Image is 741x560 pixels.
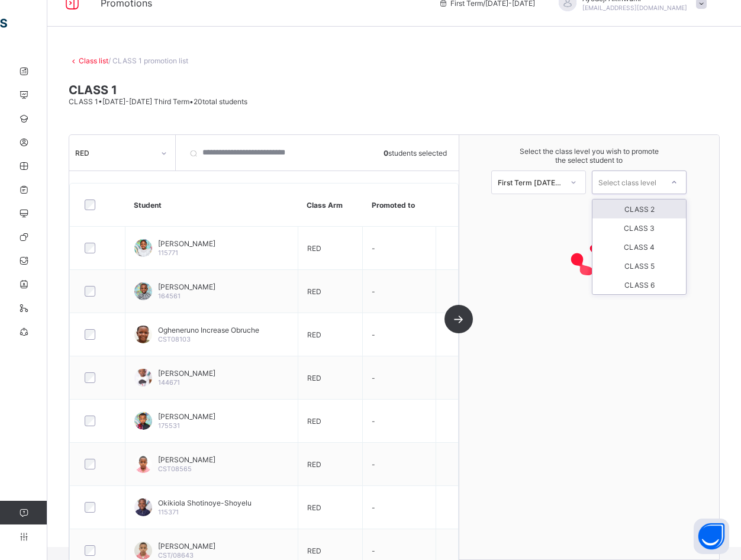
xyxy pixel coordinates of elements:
div: CLASS 4 [592,237,686,256]
span: - [372,459,375,468]
span: 115771 [158,249,178,257]
div: Select class level [598,170,656,194]
span: students selected [384,148,447,157]
span: RED [307,459,321,468]
span: [PERSON_NAME] [158,239,215,248]
span: [PERSON_NAME] [158,282,215,291]
button: Open asap [694,519,729,554]
span: Okikiola Shotinoye-Shoyelu [158,498,252,507]
span: RED [307,373,321,382]
th: Student [125,184,298,227]
span: [PERSON_NAME] [158,455,215,464]
span: - [372,416,375,425]
span: [PERSON_NAME] [158,542,215,551]
div: CLASS 6 [592,275,686,294]
span: [PERSON_NAME] [158,369,215,378]
div: CLASS 2 [592,199,686,218]
span: - [372,287,375,295]
span: - [372,503,375,511]
div: RED [75,148,154,157]
span: - [372,373,375,382]
span: CST08103 [158,335,191,343]
span: 144671 [158,378,180,387]
span: CLASS 1 • [DATE]-[DATE] Third Term • 20 total students [69,97,247,106]
span: 175531 [158,421,180,430]
span: [EMAIL_ADDRESS][DOMAIN_NAME] [582,4,687,11]
span: CST08565 [158,465,192,473]
th: Class Arm [298,184,363,227]
span: 164561 [158,292,181,300]
span: Select the class level you wish to promote the select student to [471,147,707,165]
span: - [372,330,375,339]
div: CLASS 3 [592,218,686,237]
a: Class list [79,56,108,65]
span: RED [307,546,321,555]
span: RED [307,287,321,295]
div: CLASS 5 [592,256,686,275]
th: Promoted to [363,184,436,227]
span: Ogheneruno Increase Obruche [158,326,259,334]
span: RED [307,330,321,339]
div: First Term [DATE]-[DATE] [498,178,563,186]
span: RED [307,243,321,252]
b: 0 [384,148,388,157]
span: RED [307,416,321,425]
span: - [372,546,375,555]
span: RED [307,503,321,511]
span: CST/08643 [158,551,194,559]
span: / CLASS 1 promotion list [108,56,188,65]
span: CLASS 1 [69,83,720,97]
span: [PERSON_NAME] [158,412,215,421]
span: 115371 [158,508,179,516]
span: - [372,243,375,252]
